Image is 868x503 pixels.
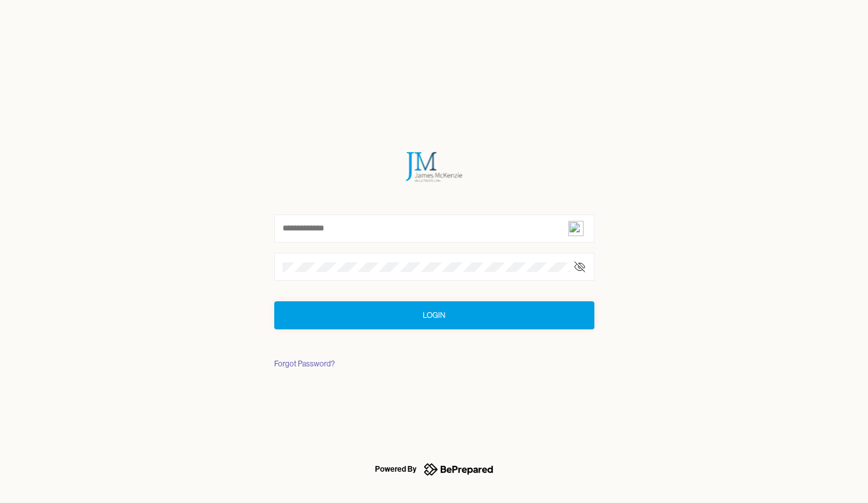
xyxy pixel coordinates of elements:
[375,462,416,477] div: Powered By
[550,262,561,272] img: npw-badge-icon-locked.svg
[423,309,445,322] div: Login
[274,357,335,370] div: Forgot Password?
[274,301,594,329] button: Login
[568,221,584,236] img: npw-badge-icon-locked.svg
